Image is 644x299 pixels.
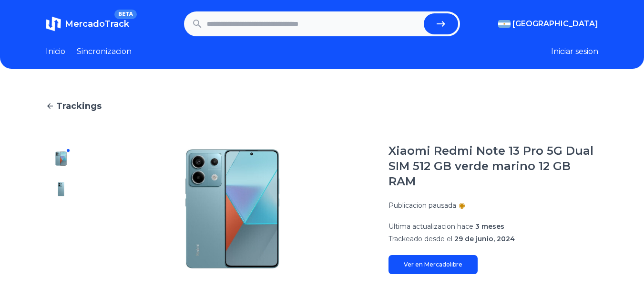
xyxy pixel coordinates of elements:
[388,235,452,243] span: Trackeado desde el
[53,151,69,166] img: Xiaomi Redmi Note 13 Pro 5G Dual SIM 512 GB verde marino 12 GB RAM
[388,201,456,210] p: Publicacion pausada
[53,182,69,197] img: Xiaomi Redmi Note 13 Pro 5G Dual SIM 512 GB verde marino 12 GB RAM
[95,143,369,274] img: Xiaomi Redmi Note 13 Pro 5G Dual SIM 512 GB verde marino 12 GB RAM
[46,16,61,32] img: MercadoTrack
[454,235,515,243] span: 29 de junio, 2024
[498,20,511,28] img: Argentina
[46,99,598,113] a: Trackings
[65,19,129,29] span: MercadoTrack
[114,10,137,19] span: BETA
[388,255,478,274] a: Ver en Mercadolibre
[77,46,132,57] a: Sincronizacion
[551,46,598,57] button: Iniciar sesion
[56,99,102,113] span: Trackings
[498,18,598,30] button: [GEOGRAPHIC_DATA]
[512,18,598,30] span: [GEOGRAPHIC_DATA]
[388,222,473,231] span: Ultima actualizacion hace
[388,143,598,189] h1: Xiaomi Redmi Note 13 Pro 5G Dual SIM 512 GB verde marino 12 GB RAM
[475,222,504,231] span: 3 meses
[46,46,65,57] a: Inicio
[46,16,129,32] a: MercadoTrackBETA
